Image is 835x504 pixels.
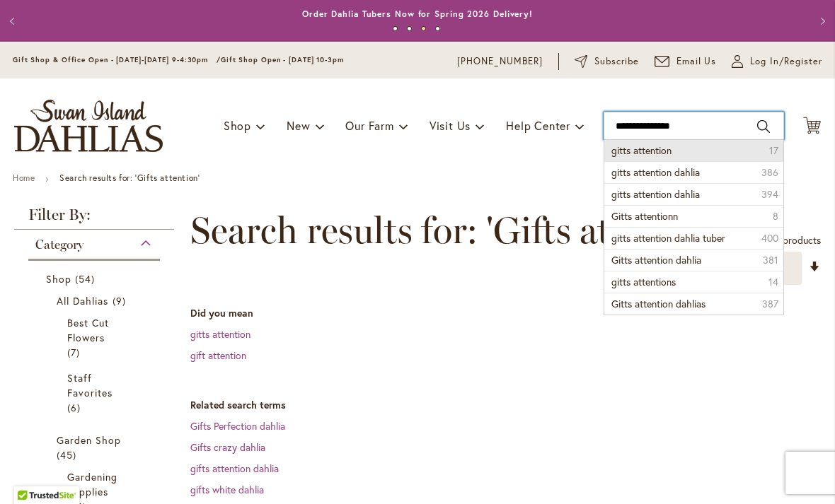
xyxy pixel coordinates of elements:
span: Best Cut Flowers [67,316,109,344]
a: [PHONE_NUMBER] [457,54,543,69]
span: 7 [67,345,83,360]
a: Home [13,172,35,183]
span: New [287,118,310,133]
span: Gift Shop Open - [DATE] 10-3pm [221,55,344,64]
a: Log In/Register [732,54,822,69]
a: store logo [14,100,163,152]
a: Subscribe [575,54,639,69]
a: All Dahlias [57,293,135,308]
a: gift attention [190,348,246,362]
a: Gifts Perfection dahlia [190,419,285,433]
iframe: Launch Accessibility Center [11,454,50,493]
a: gitts attention [190,327,250,341]
span: Staff Favorites [67,371,113,399]
span: Gitts attention dahlias [611,297,706,310]
a: Staff Favorites [67,370,125,415]
span: 381 [763,253,778,267]
span: 54 [75,271,98,286]
span: gitts attention [611,143,672,157]
span: gitts attention dahlia [611,165,700,179]
span: Email Us [676,54,717,69]
span: Garden Shop [57,433,122,447]
dt: Related search terms [190,398,821,412]
span: Help Center [506,118,570,133]
span: 8 [773,209,778,223]
span: 394 [761,187,778,201]
a: Order Dahlia Tubers Now for Spring 2026 Delivery! [302,8,533,19]
span: 14 [768,275,778,289]
span: Gardening Supplies [67,470,117,498]
a: Garden Shop [57,433,135,462]
a: Email Us [655,54,717,69]
a: Best Cut Flowers [67,315,125,360]
a: Shop [46,271,146,286]
button: 1 of 4 [393,26,398,31]
a: gifts white dahlia [190,483,264,496]
button: 3 of 4 [421,26,426,31]
span: 6 [67,400,84,415]
span: gitts attention dahlia [611,187,700,201]
span: 9 [113,293,129,308]
span: 17 [769,143,778,158]
span: Search results for: 'Gifts attention' [190,209,730,252]
span: All Dahlias [57,294,109,307]
span: Gitts attentionn [611,209,678,223]
span: Subscribe [594,54,639,69]
span: Category [35,237,83,252]
span: Gift Shop & Office Open - [DATE]-[DATE] 9-4:30pm / [13,55,221,64]
button: Next [807,7,835,35]
strong: Search results for: 'Gifts attention' [59,172,200,183]
span: gitts attentions [611,275,676,288]
strong: Filter By: [14,207,174,230]
span: Log In/Register [750,54,822,69]
span: Shop [224,118,251,133]
span: 45 [57,447,80,462]
dt: Did you mean [190,306,821,320]
span: gitts attention dahlia tuber [611,231,725,245]
span: Visit Us [430,118,471,133]
span: Gitts attention dahlia [611,253,701,266]
span: 400 [761,231,778,245]
button: Search [757,115,770,138]
a: gifts attention dahlia [190,462,279,475]
button: 4 of 4 [435,26,440,31]
span: Our Farm [345,118,393,133]
button: 2 of 4 [407,26,412,31]
span: 386 [761,165,778,180]
a: Gifts crazy dahlia [190,440,265,454]
span: 387 [762,297,778,311]
span: Shop [46,272,71,286]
